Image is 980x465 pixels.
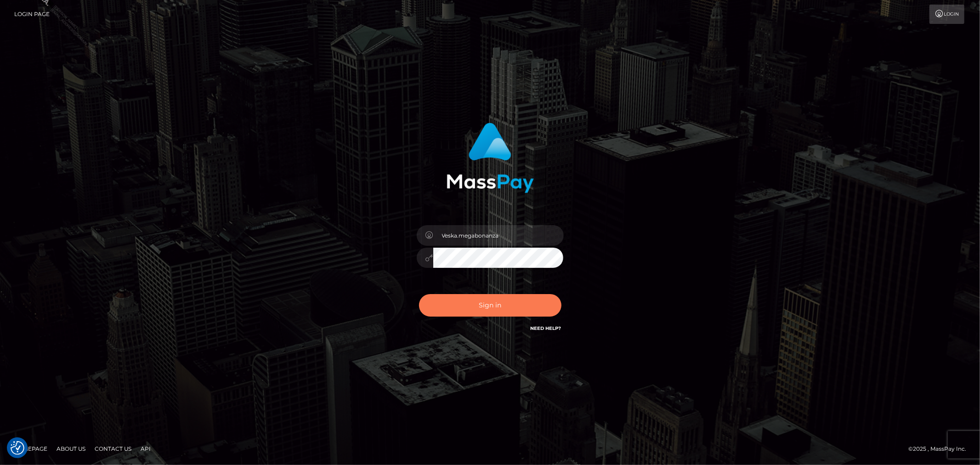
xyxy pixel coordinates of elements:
[11,441,24,455] button: Consent Preferences
[531,325,561,331] a: Need Help?
[53,442,89,456] a: About Us
[433,225,564,246] input: Username...
[447,123,534,193] img: MassPay Login
[11,441,24,455] img: Revisit consent button
[14,5,50,24] a: Login Page
[10,442,51,456] a: Homepage
[929,5,964,24] a: Login
[419,294,561,317] button: Sign in
[137,442,154,456] a: API
[908,444,973,454] div: © 2025 , MassPay Inc.
[91,442,135,456] a: Contact Us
